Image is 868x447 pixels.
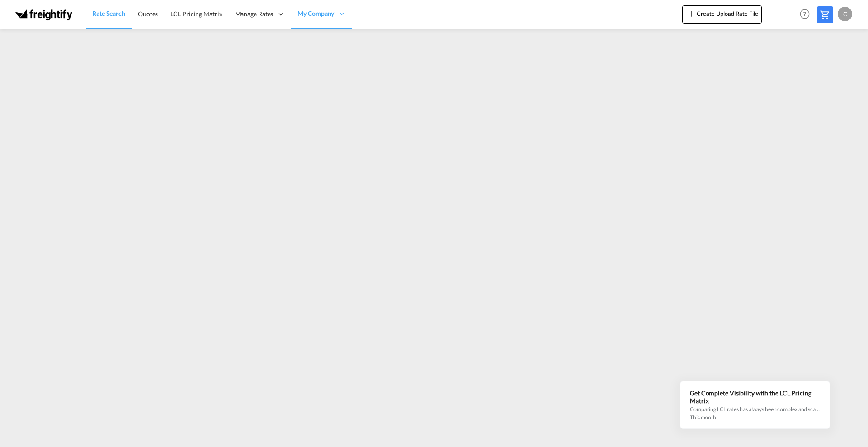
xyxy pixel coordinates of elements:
[797,6,812,22] span: Help
[14,4,75,24] img: 174eade0818d11f0a363573f706af363.png
[682,5,762,24] button: icon-plus 400-fgCreate Upload Rate File
[797,6,817,23] div: Help
[838,7,852,21] div: C
[138,10,158,18] span: Quotes
[235,9,274,19] span: Manage Rates
[170,10,222,18] span: LCL Pricing Matrix
[297,9,334,18] span: My Company
[92,9,125,17] span: Rate Search
[686,8,697,19] md-icon: icon-plus 400-fg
